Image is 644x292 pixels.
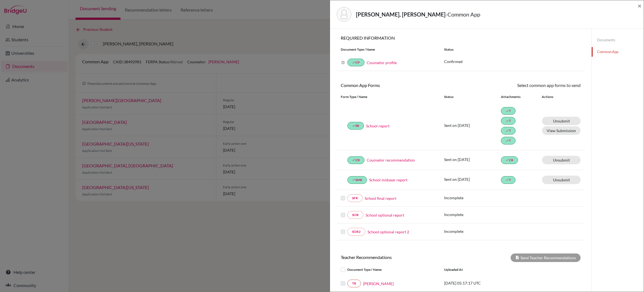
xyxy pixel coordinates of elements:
[501,107,516,115] a: doneT
[367,157,415,163] a: Counselor recommendation
[446,11,480,18] span: - Common App
[337,83,461,88] h6: Common App Forms
[337,255,461,260] h6: Teacher Recommendations
[440,47,585,52] div: Status
[444,122,501,128] p: Sent on [DATE]
[347,156,364,164] a: doneCR
[369,177,407,183] a: School midyear report
[337,35,585,40] h6: REQUIRED INFORMATION
[337,94,440,99] div: Form Type / Name
[444,212,501,217] p: Incomplete
[337,47,440,52] div: Document Type / Name
[501,127,516,135] a: doneT
[535,94,569,99] div: Actions
[501,156,518,164] a: doneCR
[444,228,501,234] p: Incomplete
[444,94,501,99] div: Status
[542,176,581,184] a: Unsubmit
[347,211,363,219] a: SOR
[501,176,516,184] a: doneT
[444,176,501,182] p: Sent on [DATE]
[347,228,365,236] a: SOR2
[506,129,509,132] i: done
[347,122,364,130] a: doneSR
[444,59,581,64] p: Confirmed
[444,157,501,162] p: Sent on [DATE]
[501,117,516,125] a: doneT
[506,109,509,113] i: done
[337,266,440,273] div: Document Type / Name
[506,158,509,162] i: done
[542,117,581,125] a: Unsubmit
[367,60,397,65] a: Counselor profile
[592,35,644,45] a: Documents
[352,178,355,181] i: done
[444,280,519,286] p: [DATE] 05:17:17 UTC
[352,61,355,64] i: done
[638,2,642,10] span: ×
[592,47,644,57] a: Common App
[506,178,509,181] i: done
[366,123,390,129] a: School report
[365,195,396,201] a: School final report
[352,124,355,127] i: done
[511,253,581,262] div: Send Teacher Recommendations
[638,2,642,9] button: Close
[501,94,535,99] div: Attachments
[444,195,501,201] p: Incomplete
[501,137,516,144] a: doneT
[352,158,355,162] i: done
[366,212,404,218] a: School optional report
[363,281,394,286] a: [PERSON_NAME]
[347,59,364,66] a: doneCP
[347,194,363,202] a: SFR
[506,139,509,142] i: done
[461,82,585,89] div: Select common app forms to send
[347,280,361,287] a: TR
[347,176,367,184] a: doneSMR
[506,119,509,122] i: done
[440,266,523,273] div: Uploaded at
[542,156,581,164] a: Unsubmit
[356,11,446,18] strong: [PERSON_NAME], [PERSON_NAME]
[542,126,581,135] button: View Submission
[367,229,409,235] a: School optional report 2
